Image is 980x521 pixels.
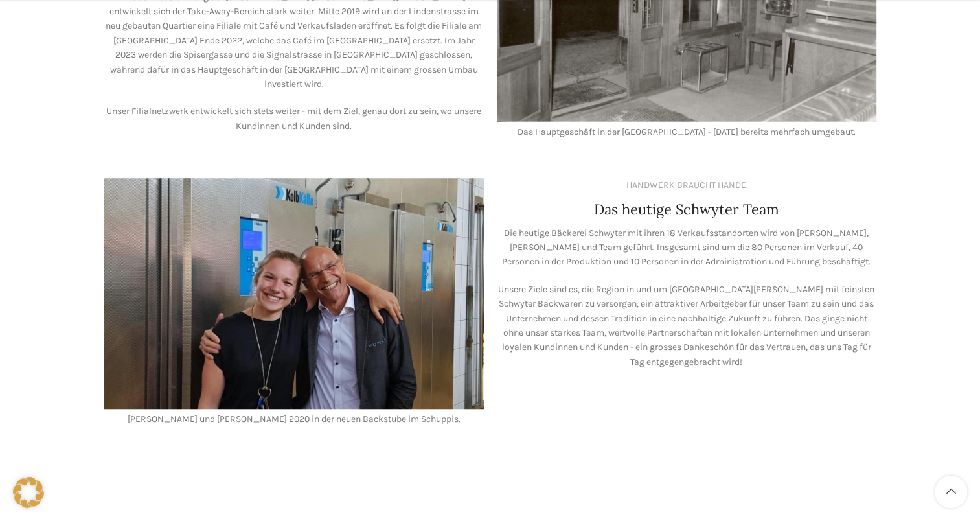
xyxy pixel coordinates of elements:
[518,126,856,137] span: Das Hauptgeschäft in der [GEOGRAPHIC_DATA] - [DATE] bereits mehrfach umgebaut.
[106,106,481,131] span: Unser Filialnetzwerk entwickelt sich stets weiter - mit dem Ziel, genau dort zu sein, wo unsere K...
[626,178,746,192] div: HANDWERK BRAUCHT HÄNDE
[497,226,876,270] p: Die heutige Bäckerei Schwyter mit ihren 18 Verkaufsstandorten wird von [PERSON_NAME], [PERSON_NAM...
[594,200,779,220] h4: Das heutige Schwyter Team
[935,476,967,508] a: Scroll to top button
[104,412,484,426] p: [PERSON_NAME] und [PERSON_NAME] 2020 in der neuen Backstube im Schuppis.
[497,283,876,369] p: Unsere Ziele sind es, die Region in und um [GEOGRAPHIC_DATA][PERSON_NAME] mit feinsten Schwyter B...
